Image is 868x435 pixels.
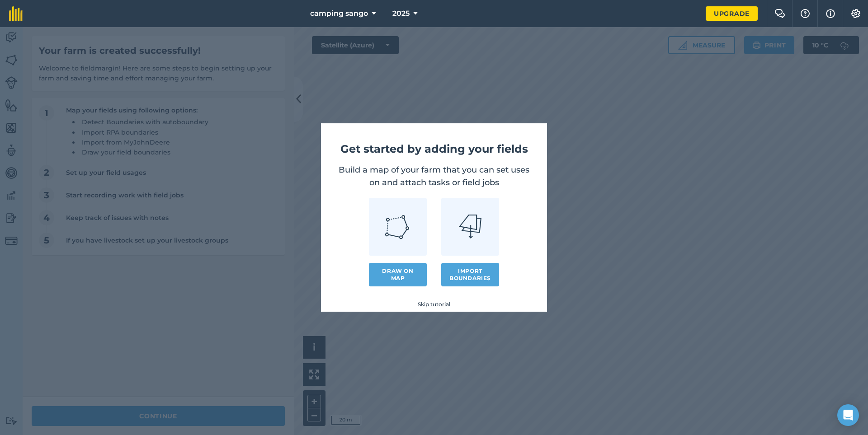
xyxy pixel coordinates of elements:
h1: Get started by adding your fields [335,142,533,156]
span: camping sango [310,8,368,19]
img: A cog icon [850,9,861,18]
a: Skip tutorial [335,301,533,308]
a: Draw on map [369,263,427,286]
img: svg+xml;base64,PHN2ZyB4bWxucz0iaHR0cDovL3d3dy53My5vcmcvMjAwMC9zdmciIHdpZHRoPSIxNyIgaGVpZ2h0PSIxNy... [826,8,835,19]
span: 2025 [392,8,410,19]
img: A question mark icon [800,9,811,18]
img: fieldmargin Logo [9,6,23,21]
img: Two speech bubbles overlapping with the left bubble in the forefront [774,9,785,18]
p: Build a map of your farm that you can set uses on and attach tasks or field jobs [335,164,533,189]
a: Upgrade [706,6,758,21]
div: Open Intercom Messenger [837,404,859,426]
button: Import boundaries [441,263,499,286]
img: Import icon [459,215,481,238]
img: Draw icon [385,214,411,240]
